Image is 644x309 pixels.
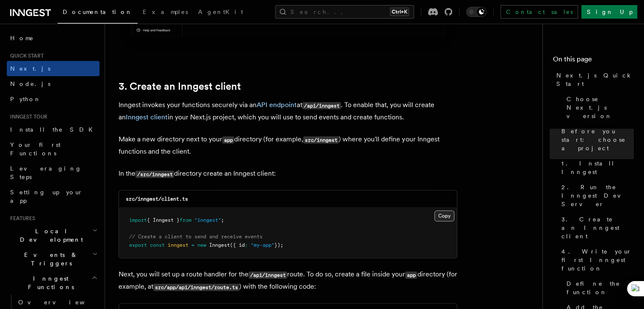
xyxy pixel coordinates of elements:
span: 2. Run the Inngest Dev Server [561,183,634,208]
p: Inngest invokes your functions securely via an at . To enable that, you will create an in your Ne... [119,99,457,123]
a: Examples [138,3,193,23]
a: 1. Install Inngest [558,156,634,179]
a: Home [7,30,100,46]
span: Before you start: choose a project [561,127,634,152]
button: Toggle dark mode [466,7,486,17]
span: Inngest Functions [7,274,91,291]
span: 4. Write your first Inngest function [561,247,634,273]
a: Inngest client [126,113,168,121]
a: Next.js Quick Start [553,68,634,91]
code: /api/inngest [249,271,287,279]
span: Examples [143,8,188,15]
kbd: Ctrl+K [390,8,409,16]
button: Local Development [7,223,100,247]
a: Define the function [563,276,634,300]
span: Features [7,215,35,222]
span: Python [10,96,41,102]
button: Inngest Functions [7,271,100,295]
span: Leveraging Steps [10,165,82,180]
a: Python [7,91,100,107]
a: Contact sales [500,5,578,19]
p: In the directory create an Inngest client: [119,168,457,180]
span: export [129,242,147,248]
p: Make a new directory next to your directory (for example, ) where you'll define your Inngest func... [119,133,457,157]
span: AgentKit [198,8,243,15]
button: Events & Triggers [7,247,100,271]
span: ({ id [230,242,245,248]
span: Setting up your app [10,189,83,204]
a: Choose Next.js version [563,91,634,124]
span: ; [221,217,224,223]
span: "inngest" [194,217,221,223]
code: /api/inngest [302,102,341,109]
span: "my-app" [251,242,274,248]
span: { Inngest } [147,217,180,223]
span: import [129,217,147,223]
a: Next.js [7,61,100,76]
button: Copy [434,210,454,221]
code: src/inngest [303,136,339,143]
button: Search...Ctrl+K [275,5,414,19]
span: Define the function [567,279,634,296]
a: 2. Run the Inngest Dev Server [558,179,634,212]
span: Next.js Quick Start [556,71,634,88]
a: API endpoint [257,101,297,109]
a: Setting up your app [7,185,100,208]
span: new [197,242,206,248]
span: inngest [168,242,188,248]
span: const [150,242,165,248]
span: from [180,217,191,223]
a: Before you start: choose a project [558,124,634,156]
span: Home [10,34,34,42]
code: src/app/api/inngest/route.ts [153,284,239,291]
h4: On this page [553,54,634,68]
span: Choose Next.js version [567,95,634,120]
span: : [245,242,248,248]
a: Documentation [58,3,138,24]
a: AgentKit [193,3,248,23]
span: Local Development [7,227,92,244]
span: 1. Install Inngest [561,159,634,176]
span: Inngest [209,242,230,248]
span: Quick start [7,52,44,59]
code: app [405,271,417,279]
a: Node.js [7,76,100,91]
span: Node.js [10,80,50,87]
a: 3. Create an Inngest client [558,212,634,244]
code: src/inngest/client.ts [126,196,188,202]
span: Your first Functions [10,141,61,157]
a: Your first Functions [7,137,100,161]
code: /src/inngest [135,171,174,178]
span: Next.js [10,65,50,72]
span: Events & Triggers [7,251,92,268]
a: Install the SDK [7,122,100,137]
span: 3. Create an Inngest client [561,215,634,240]
span: Install the SDK [10,126,98,133]
p: Next, you will set up a route handler for the route. To do so, create a file inside your director... [119,268,457,293]
span: Inngest tour [7,113,47,120]
a: 4. Write your first Inngest function [558,244,634,276]
span: Overview [18,299,105,306]
span: Documentation [63,8,133,15]
span: }); [274,242,283,248]
a: Leveraging Steps [7,161,100,185]
span: = [191,242,194,248]
a: Sign Up [581,5,637,19]
code: app [222,136,234,143]
a: 3. Create an Inngest client [119,80,241,92]
span: // Create a client to send and receive events [129,234,263,240]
